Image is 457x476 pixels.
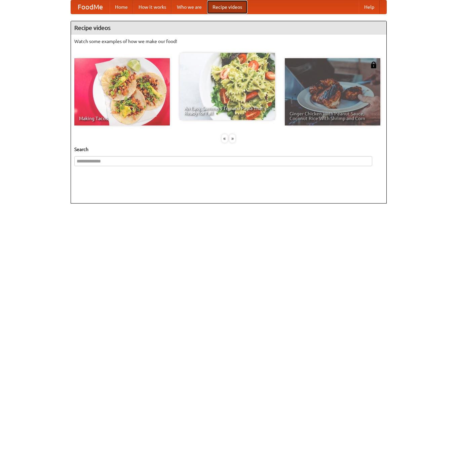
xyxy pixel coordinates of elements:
a: An Easy, Summery Tomato Pasta That's Ready for Fall [180,53,275,120]
div: « [222,134,228,143]
a: Recipe videos [207,0,247,14]
h5: Search [74,146,383,153]
a: FoodMe [71,0,110,14]
a: Making Tacos [74,58,170,125]
a: Who we are [172,0,207,14]
span: An Easy, Summery Tomato Pasta That's Ready for Fall [184,106,270,115]
h4: Recipe videos [71,21,386,35]
a: Home [110,0,133,14]
a: How it works [133,0,172,14]
div: » [229,134,235,143]
span: Making Tacos [79,116,165,121]
img: 483408.png [370,62,377,68]
p: Watch some examples of how we make our food! [74,38,383,45]
a: Help [359,0,380,14]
